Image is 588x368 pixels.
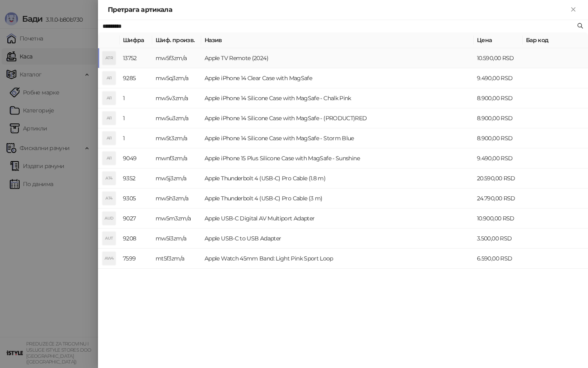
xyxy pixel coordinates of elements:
[201,68,474,88] td: Apple iPhone 14 Clear Case with MagSafe
[201,88,474,108] td: Apple iPhone 14 Silicone Case with MagSafe - Chalk Pink
[152,229,201,249] td: mw5l3zm/a
[120,188,152,209] td: 9305
[474,168,523,188] td: 20.590,00 RSD
[102,212,116,225] div: AUD
[102,52,116,65] div: ATR
[152,48,201,68] td: mw5f3zm/a
[152,209,201,229] td: mw5m3zm/a
[474,108,523,128] td: 8.900,00 RSD
[102,112,116,125] div: AI1
[201,249,474,269] td: Apple Watch 45mm Band: Light Pink Sport Loop
[152,249,201,269] td: mt5f3zm/a
[474,209,523,229] td: 10.900,00 RSD
[201,148,474,168] td: Apple iPhone 15 Plus Silicone Case with MagSafe - Sunshine
[120,249,152,269] td: 7599
[201,209,474,229] td: Apple USB-C Digital AV Multiport Adapter
[102,172,116,185] div: AT4
[120,209,152,229] td: 9027
[102,152,116,165] div: AI1
[102,252,116,265] div: AW4
[474,32,523,48] th: Цена
[102,92,116,105] div: AI1
[152,68,201,88] td: mw5q3zm/a
[474,188,523,209] td: 24.790,00 RSD
[102,132,116,145] div: AI1
[201,108,474,128] td: Apple iPhone 14 Silicone Case with MagSafe - (PRODUCT)RED
[120,168,152,188] td: 9352
[120,128,152,148] td: 1
[523,32,588,48] th: Бар код
[201,128,474,148] td: Apple iPhone 14 Silicone Case with MagSafe - Storm Blue
[474,48,523,68] td: 10.590,00 RSD
[152,108,201,128] td: mw5u3zm/a
[152,32,201,48] th: Шиф. произв.
[120,108,152,128] td: 1
[474,88,523,108] td: 8.900,00 RSD
[102,232,116,245] div: AUT
[152,168,201,188] td: mw5j3zm/a
[568,5,578,15] button: Close
[120,148,152,168] td: 9049
[120,229,152,249] td: 9208
[201,32,474,48] th: Назив
[152,128,201,148] td: mw5t3zm/a
[474,148,523,168] td: 9.490,00 RSD
[474,229,523,249] td: 3.500,00 RSD
[474,128,523,148] td: 8.900,00 RSD
[152,148,201,168] td: mwnf3zm/a
[120,88,152,108] td: 1
[108,5,568,15] div: Претрага артикала
[474,249,523,269] td: 6.590,00 RSD
[120,32,152,48] th: Шифра
[474,68,523,88] td: 9.490,00 RSD
[201,229,474,249] td: Apple USB-C to USB Adapter
[120,48,152,68] td: 13752
[201,168,474,188] td: Apple Thunderbolt 4 (USB-C) Pro Cable (1.8 m)
[102,192,116,205] div: AT4
[201,188,474,209] td: Apple Thunderbolt 4 (USB‑C) Pro Cable (3 m)
[152,188,201,209] td: mw5h3zm/a
[201,48,474,68] td: Apple TV Remote (2024)
[102,72,116,85] div: AI1
[152,88,201,108] td: mw5v3zm/a
[120,68,152,88] td: 9285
